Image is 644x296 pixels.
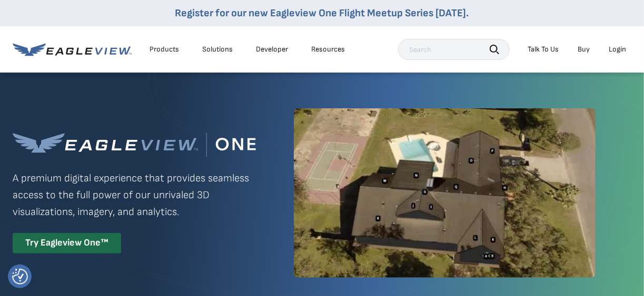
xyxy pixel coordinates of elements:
[12,269,28,284] button: Consent Preferences
[150,45,179,54] div: Products
[578,45,590,54] a: Buy
[398,39,510,60] input: Search
[256,45,288,54] a: Developer
[528,45,559,54] div: Talk To Us
[175,7,469,19] a: Register for our new Eagleview One Flight Meetup Series [DATE].
[202,45,233,54] div: Solutions
[13,132,256,157] img: Eagleview One™
[609,45,626,54] div: Login
[13,233,121,253] div: Try Eagleview One™
[311,45,345,54] div: Resources
[13,170,256,220] p: A premium digital experience that provides seamless access to the full power of our unrivaled 3D ...
[12,269,28,284] img: Revisit consent button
